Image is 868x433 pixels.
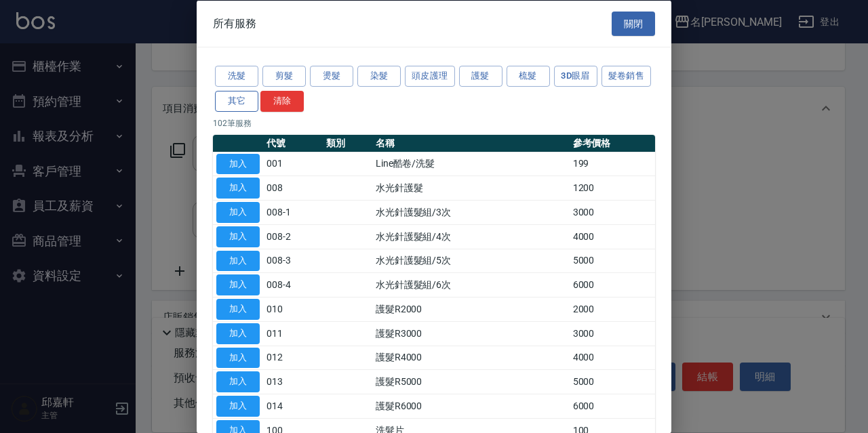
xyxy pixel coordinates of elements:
td: 4000 [570,346,655,370]
td: 5000 [570,249,655,273]
td: 008 [263,176,323,200]
td: 護髮R3000 [372,321,570,346]
td: 水光針護髮 [372,176,570,200]
td: 護髮R4000 [372,346,570,370]
td: 護髮R6000 [372,394,570,418]
button: 染髮 [357,66,401,87]
button: 清除 [260,90,304,111]
td: 6000 [570,394,655,418]
td: 1200 [570,176,655,200]
td: 001 [263,152,323,176]
button: 加入 [216,153,260,174]
td: 008-2 [263,224,323,249]
td: 5000 [570,369,655,394]
button: 加入 [216,396,260,417]
button: 加入 [216,226,260,247]
td: 護髮R2000 [372,297,570,321]
button: 加入 [216,178,260,199]
td: 008-4 [263,272,323,297]
button: 頭皮護理 [405,66,455,87]
button: 剪髮 [262,66,306,87]
td: 008-1 [263,200,323,224]
td: 010 [263,297,323,321]
button: 梳髮 [507,66,550,87]
button: 關閉 [612,11,655,36]
button: 3D眼眉 [554,66,597,87]
td: 3000 [570,200,655,224]
button: 其它 [215,90,258,111]
td: 水光針護髮組/5次 [372,249,570,273]
p: 102 筆服務 [213,117,655,129]
th: 類別 [323,134,372,152]
button: 髮卷銷售 [601,66,652,87]
button: 加入 [216,371,260,392]
button: 加入 [216,299,260,320]
td: 6000 [570,272,655,297]
td: Line酷卷/洗髮 [372,152,570,176]
button: 加入 [216,274,260,295]
button: 燙髮 [310,66,353,87]
td: 水光針護髮組/6次 [372,272,570,297]
td: 008-3 [263,249,323,273]
td: 水光針護髮組/4次 [372,224,570,249]
button: 洗髮 [215,66,258,87]
button: 加入 [216,347,260,368]
th: 參考價格 [570,134,655,152]
td: 4000 [570,224,655,249]
td: 013 [263,369,323,394]
td: 2000 [570,297,655,321]
button: 護髮 [459,66,502,87]
td: 3000 [570,321,655,346]
td: 011 [263,321,323,346]
td: 水光針護髮組/3次 [372,200,570,224]
span: 所有服務 [213,16,256,30]
td: 014 [263,394,323,418]
td: 199 [570,152,655,176]
td: 012 [263,346,323,370]
button: 加入 [216,250,260,271]
td: 護髮R5000 [372,369,570,394]
button: 加入 [216,202,260,223]
th: 代號 [263,134,323,152]
button: 加入 [216,323,260,344]
th: 名稱 [372,134,570,152]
